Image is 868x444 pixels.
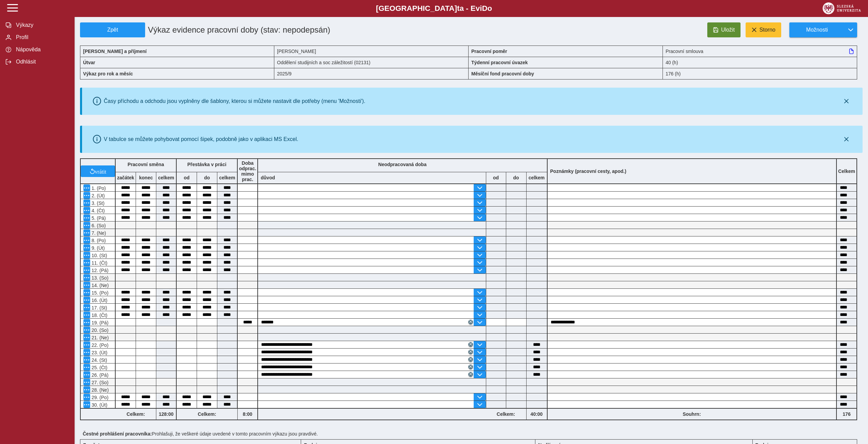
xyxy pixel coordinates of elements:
div: 40 (h) [663,57,857,68]
span: Storno [759,27,775,33]
span: 13. (So) [90,275,108,281]
button: Menu [83,274,90,281]
div: V tabulce se můžete pohybovat pomocí šipek, podobně jako v aplikaci MS Excel. [104,136,298,142]
span: 24. (St) [90,357,107,363]
span: 7. (Ne) [90,230,106,236]
b: Celkem [838,168,855,174]
button: Možnosti [789,22,844,37]
span: 2. (Út) [90,193,105,198]
span: 17. (St) [90,305,107,310]
span: Zpět [83,27,142,33]
span: 30. (Út) [90,402,107,408]
span: 25. (Čt) [90,365,107,370]
button: Menu [83,356,90,363]
button: Menu [83,252,90,259]
b: konec [136,175,156,180]
span: D [482,4,487,13]
b: Týdenní pracovní úvazek [471,60,528,65]
div: Pracovní smlouva [663,46,857,57]
span: 9. (Út) [90,245,105,251]
button: Menu [83,267,90,273]
div: 176 (h) [663,68,857,79]
b: Výkaz pro rok a měsíc [83,71,133,76]
b: Neodpracovaná doba [378,162,427,167]
span: o [488,4,492,13]
b: [GEOGRAPHIC_DATA] a - Evi [20,4,848,13]
div: 2025/9 [274,68,469,79]
button: Menu [83,192,90,199]
b: do [197,175,217,180]
span: 6. (So) [90,223,106,228]
button: Menu [83,214,90,221]
button: Menu [83,289,90,296]
span: Uložit [721,27,735,33]
button: Menu [83,222,90,229]
button: Menu [83,334,90,341]
b: začátek [116,175,136,180]
b: 128:00 [156,411,176,417]
span: Výkazy [14,22,69,28]
b: Přestávka v práci [187,162,226,167]
b: 8:00 [238,411,257,417]
div: [PERSON_NAME] [274,46,469,57]
b: celkem [217,175,237,180]
div: Prohlašuji, že veškeré údaje uvedené v tomto pracovním výkazu jsou pravdivé. [80,428,863,439]
button: Menu [83,379,90,386]
span: 5. (Pá) [90,215,106,221]
button: vrátit [81,165,115,177]
span: 27. (So) [90,380,108,385]
button: Zpět [80,22,145,37]
b: Celkem: [177,411,237,417]
button: Menu [83,349,90,356]
button: Menu [83,237,90,244]
b: Útvar [83,60,95,65]
b: Pracovní směna [127,162,164,167]
h1: Výkaz evidence pracovní doby (stav: nepodepsán) [145,22,406,37]
span: 14. (Ne) [90,283,109,288]
div: Časy příchodu a odchodu jsou vyplněny dle šablony, kterou si můžete nastavit dle potřeby (menu 'M... [104,98,366,104]
b: Čestné prohlášení pracovníka: [83,431,152,437]
b: 40:00 [527,411,547,417]
span: 15. (Po) [90,290,108,296]
button: Menu [83,371,90,378]
b: [PERSON_NAME] a příjmení [83,49,146,54]
b: Doba odprac. mimo prac. [239,160,256,182]
span: Odhlásit [14,59,69,65]
b: 176 [837,411,856,417]
span: 18. (Čt) [90,313,107,318]
button: Menu [83,259,90,266]
button: Uložit [707,22,741,37]
span: 10. (St) [90,253,107,258]
span: 12. (Pá) [90,268,108,273]
span: 23. (Út) [90,350,107,355]
span: 21. (Ne) [90,335,109,340]
button: Menu [83,184,90,191]
span: 16. (Út) [90,298,107,303]
span: Nápověda [14,47,69,53]
b: Pracovní poměr [471,49,507,54]
div: Oddělení studijních a soc záležitostí (02131) [274,57,469,68]
b: Měsíční fond pracovní doby [471,71,534,76]
button: Menu [83,386,90,393]
span: 1. (Po) [90,185,106,191]
button: Menu [83,229,90,236]
button: Storno [746,22,781,37]
button: Menu [83,341,90,348]
b: do [506,175,526,180]
span: 8. (Po) [90,238,106,243]
span: vrátit [95,168,106,174]
span: 20. (So) [90,327,108,333]
span: t [457,4,459,13]
button: Menu [83,304,90,311]
b: Souhrn: [683,411,701,417]
b: Celkem: [486,411,526,417]
span: 22. (Po) [90,342,108,348]
span: 26. (Pá) [90,372,108,378]
button: Menu [83,364,90,371]
button: Menu [83,244,90,251]
b: od [486,175,506,180]
b: důvod [261,175,275,180]
button: Menu [83,297,90,303]
span: Možnosti [795,27,839,33]
b: od [177,175,197,180]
